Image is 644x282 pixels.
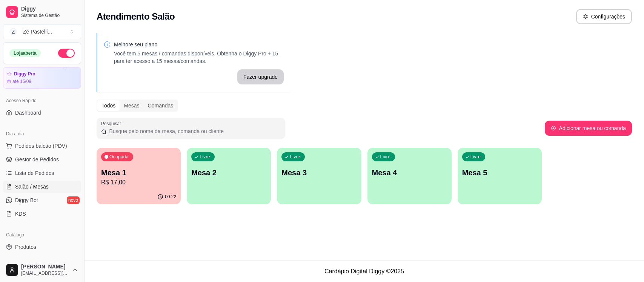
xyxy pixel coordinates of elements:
[187,148,271,204] button: LivreMesa 2
[23,28,52,35] div: Zé Pastelli ...
[107,127,281,135] input: Pesquisar
[12,78,31,84] article: até 15/09
[3,254,81,267] a: Complementos
[15,257,51,264] span: Complementos
[470,154,481,160] p: Livre
[3,95,81,107] div: Acesso Rápido
[3,67,81,89] a: Diggy Proaté 15/09
[97,11,175,23] h2: Atendimento Salão
[3,208,81,220] a: KDS
[21,270,69,276] span: [EMAIL_ADDRESS][DOMAIN_NAME]
[15,196,38,204] span: Diggy Bot
[15,243,36,251] span: Produtos
[3,153,81,166] a: Gestor de Pedidos
[367,148,452,204] button: LivreMesa 4
[3,181,81,193] a: Salão / Mesas
[114,50,284,65] p: Você tem 5 mesas / comandas disponíveis. Obtenha o Diggy Pro + 15 para ter acesso a 15 mesas/coma...
[3,167,81,179] a: Lista de Pedidos
[3,241,81,253] a: Produtos
[576,9,632,24] button: Configurações
[3,128,81,140] div: Dia a dia
[15,169,54,177] span: Lista de Pedidos
[109,154,129,160] p: Ocupada
[290,154,300,160] p: Livre
[15,142,67,150] span: Pedidos balcão (PDV)
[101,167,176,178] p: Mesa 1
[14,71,35,77] article: Diggy Pro
[120,100,143,111] div: Mesas
[97,148,181,204] button: OcupadaMesa 1R$ 17,0000:22
[545,121,632,136] button: Adicionar mesa ou comanda
[3,229,81,241] div: Catálogo
[380,154,391,160] p: Livre
[114,41,284,48] p: Melhore seu plano
[3,24,81,39] button: Select a team
[3,194,81,206] a: Diggy Botnovo
[101,178,176,187] p: R$ 17,00
[144,100,178,111] div: Comandas
[9,28,17,35] span: Z
[15,183,49,190] span: Salão / Mesas
[372,167,447,178] p: Mesa 4
[458,148,542,204] button: LivreMesa 5
[97,100,120,111] div: Todos
[58,49,75,58] button: Alterar Status
[3,140,81,152] button: Pedidos balcão (PDV)
[3,3,81,21] a: DiggySistema de Gestão
[462,167,537,178] p: Mesa 5
[21,12,78,18] span: Sistema de Gestão
[9,49,41,57] div: Loja aberta
[277,148,361,204] button: LivreMesa 3
[101,120,124,127] label: Pesquisar
[3,107,81,119] a: Dashboard
[200,154,210,160] p: Livre
[85,261,644,282] footer: Cardápio Digital Diggy © 2025
[21,264,69,270] span: [PERSON_NAME]
[15,210,26,218] span: KDS
[281,167,357,178] p: Mesa 3
[3,261,81,279] button: [PERSON_NAME][EMAIL_ADDRESS][DOMAIN_NAME]
[15,156,59,163] span: Gestor de Pedidos
[191,167,266,178] p: Mesa 2
[165,194,176,200] p: 00:22
[15,109,41,116] span: Dashboard
[21,6,78,12] span: Diggy
[237,69,284,84] button: Fazer upgrade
